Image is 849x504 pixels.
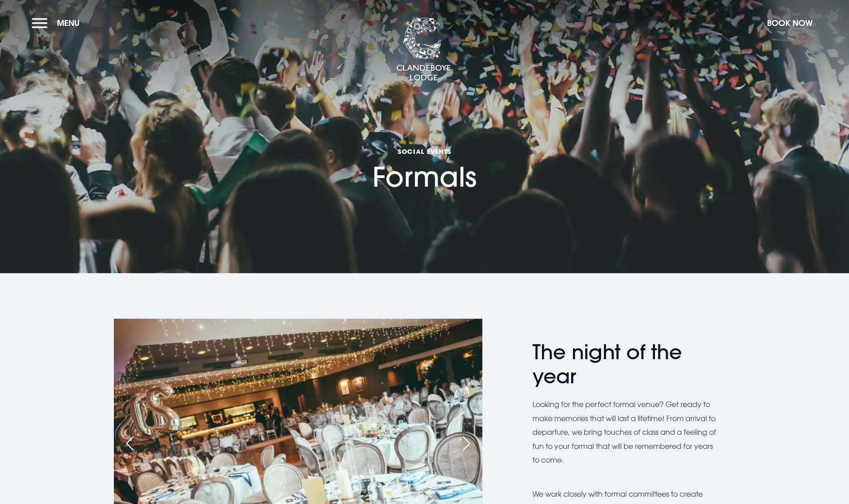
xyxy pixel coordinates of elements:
[118,433,141,453] div: Previous slide
[373,85,476,193] h1: Formals
[57,18,80,28] span: Menu
[762,13,817,33] button: Book Now
[532,340,710,388] h2: The night of the year
[396,18,451,81] img: Clandeboye Lodge
[532,397,719,467] p: Looking for the perfect formal venue? Get ready to make memories that will last a lifetime! From ...
[32,13,84,33] button: Menu
[373,147,476,156] span: Social Events
[455,433,478,453] div: Next slide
